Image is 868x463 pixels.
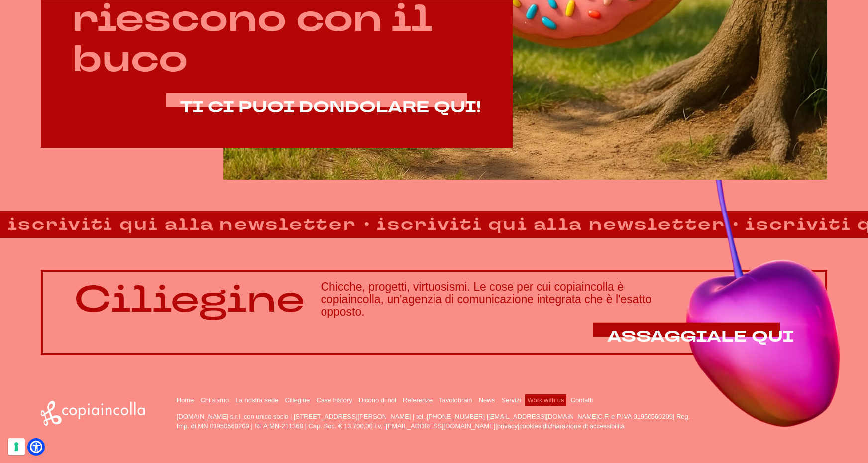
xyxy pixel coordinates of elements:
a: Case history [316,396,352,404]
a: La nostra sede [235,396,278,404]
a: dichiarazione di accessibilità [543,422,625,430]
p: [DOMAIN_NAME] s.r.l. con unico socio | [STREET_ADDRESS][PERSON_NAME] | tel. [PHONE_NUMBER] | C.F.... [177,412,697,431]
h3: Chicche, progetti, virtuosismi. Le cose per cui copiaincolla è copiaincolla, un'agenzia di comuni... [321,281,793,319]
a: Contatti [571,396,593,404]
span: TI CI PUOI DONDOLARE QUI! [180,96,481,118]
a: Tavolobrain [439,396,472,404]
a: Chi siamo [200,396,229,404]
a: Work with us [527,396,564,404]
a: privacy [497,422,518,430]
a: [EMAIL_ADDRESS][DOMAIN_NAME] [386,422,495,430]
a: Dicono di noi [359,396,396,404]
a: Open Accessibility Menu [30,441,42,453]
span: ASSAGGIALE QUI [607,326,794,347]
a: ASSAGGIALE QUI [607,328,794,345]
button: Le tue preferenze relative al consenso per le tecnologie di tracciamento [8,438,25,455]
a: Ciliegine [285,396,310,404]
a: Home [177,396,194,404]
strong: iscriviti qui alla newsletter [340,212,705,237]
a: [EMAIL_ADDRESS][DOMAIN_NAME] [488,413,598,420]
a: TI CI PUOI DONDOLARE QUI! [180,98,481,116]
a: Referenze [403,396,433,404]
a: News [479,396,495,404]
a: Servizi [501,396,521,404]
p: Ciliegine [74,279,305,320]
a: cookies [519,422,541,430]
